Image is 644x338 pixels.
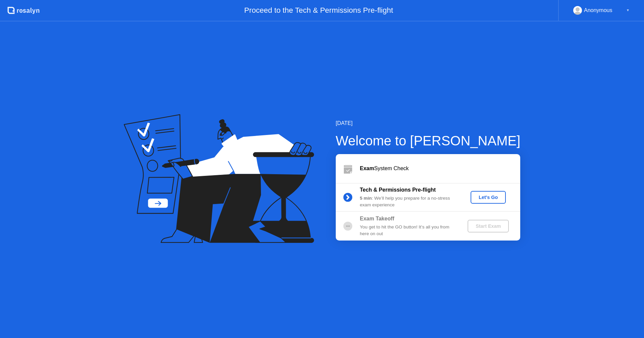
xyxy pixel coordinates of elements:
div: [DATE] [336,119,521,127]
button: Start Exam [468,220,509,232]
div: Let's Go [473,195,503,200]
div: Start Exam [470,223,506,229]
div: System Check [360,164,520,173]
div: You get to hit the GO button! It’s all you from here on out [360,224,457,238]
div: Welcome to [PERSON_NAME] [336,131,521,151]
button: Let's Go [471,191,506,204]
b: Tech & Permissions Pre-flight [360,187,436,193]
div: : We’ll help you prepare for a no-stress exam experience [360,195,457,209]
b: 5 min [360,196,372,201]
div: ▼ [626,6,630,15]
b: Exam Takeoff [360,216,394,221]
div: Anonymous [584,6,612,15]
b: Exam [360,165,374,171]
